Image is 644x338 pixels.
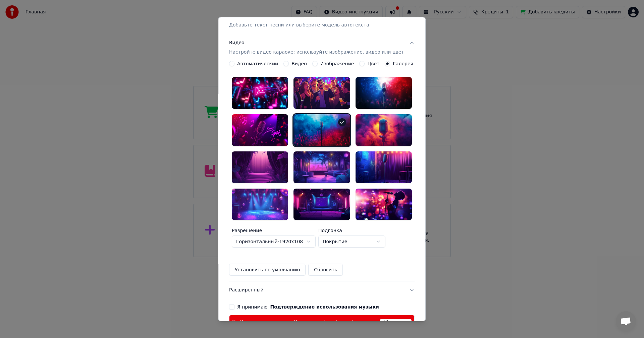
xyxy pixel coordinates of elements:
[229,49,404,56] p: Настройте видео караоке: используйте изображение, видео или цвет
[380,319,412,326] span: Обновить
[229,22,369,28] p: Добавьте текст песни или выберите модель автотекста
[368,61,380,66] label: Цвет
[232,228,316,233] label: Разрешение
[237,305,379,309] label: Я принимаю
[229,61,415,281] div: ВидеоНастройте видео караоке: используйте изображение, видео или цвет
[237,61,278,66] label: Автоматический
[309,264,343,276] button: Сбросить
[229,7,415,34] button: Текст песниДобавьте текст песни или выберите модель автотекста
[393,61,414,66] label: Галерея
[291,61,307,66] label: Видео
[270,305,379,309] button: Я принимаю
[229,281,415,299] button: Расширенный
[318,228,385,233] label: Подгонка
[229,264,306,276] button: Установить по умолчанию
[229,34,415,61] button: ВидеоНастройте видео караоке: используйте изображение, видео или цвет
[320,61,354,66] label: Изображение
[240,320,368,325] span: Недостаточно кредитов. Нажмите, чтобы добавить больше
[229,40,404,56] div: Видео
